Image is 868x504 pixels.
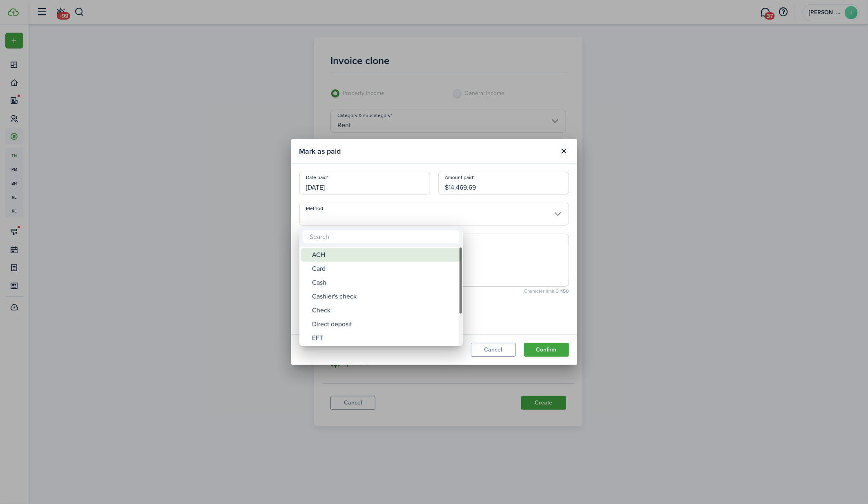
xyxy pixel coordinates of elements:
[312,262,457,276] div: Card
[312,331,457,345] div: EFT
[303,230,460,243] input: Search
[312,303,457,317] div: Check
[299,247,463,346] mbsc-wheel: Method
[312,290,457,303] div: Cashier's check
[312,248,457,262] div: ACH
[312,276,457,290] div: Cash
[312,317,457,331] div: Direct deposit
